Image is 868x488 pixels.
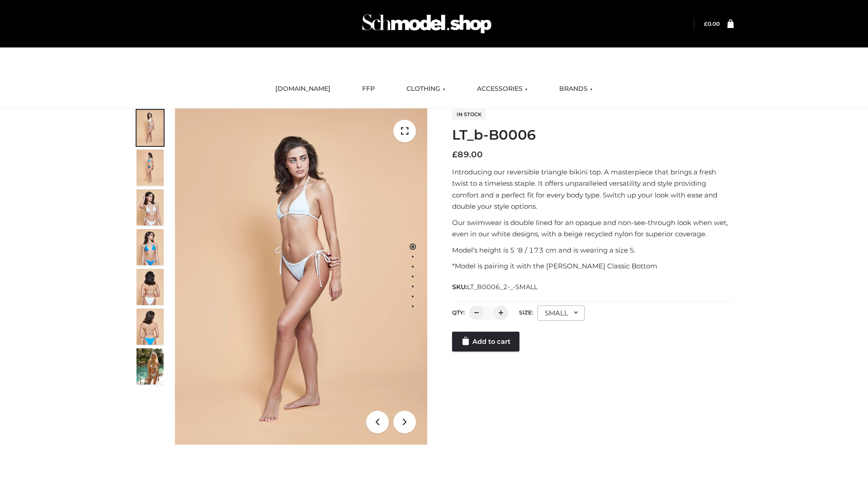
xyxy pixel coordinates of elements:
h1: LT_b-B0006 [452,127,734,143]
img: ArielClassicBikiniTop_CloudNine_AzureSky_OW114ECO_8-scaled.jpg [137,309,164,345]
span: £ [704,20,708,27]
img: ArielClassicBikiniTop_CloudNine_AzureSky_OW114ECO_7-scaled.jpg [137,269,164,305]
img: Schmodel Admin 964 [359,6,495,42]
img: Arieltop_CloudNine_AzureSky2.jpg [137,348,164,385]
a: £0.00 [704,20,720,27]
a: ACCESSORIES [470,79,534,99]
a: [DOMAIN_NAME] [269,79,337,99]
a: BRANDS [552,79,599,99]
a: FFP [355,79,382,99]
a: CLOTHING [400,79,452,99]
p: Introducing our reversible triangle bikini top. A masterpiece that brings a fresh twist to a time... [452,166,734,212]
p: Our swimwear is double lined for an opaque and non-see-through look when wet, even in our white d... [452,217,734,240]
bdi: 0.00 [704,20,720,27]
img: ArielClassicBikiniTop_CloudNine_AzureSky_OW114ECO_4-scaled.jpg [137,229,164,265]
img: ArielClassicBikiniTop_CloudNine_AzureSky_OW114ECO_2-scaled.jpg [137,150,164,186]
bdi: 89.00 [452,150,483,160]
label: QTY: [452,309,465,316]
p: *Model is pairing it with the [PERSON_NAME] Classic Bottom [452,260,734,272]
span: £ [452,150,458,160]
p: Model’s height is 5 ‘8 / 173 cm and is wearing a size S. [452,244,734,256]
span: LT_B0006_2-_-SMALL [467,283,538,291]
img: ArielClassicBikiniTop_CloudNine_AzureSky_OW114ECO_3-scaled.jpg [137,189,164,225]
span: SKU: [452,282,538,292]
img: ArielClassicBikiniTop_CloudNine_AzureSky_OW114ECO_1 [175,108,427,445]
label: Size: [519,309,533,316]
span: In stock [452,109,486,120]
div: SMALL [538,305,585,321]
a: Add to cart [452,332,519,352]
img: ArielClassicBikiniTop_CloudNine_AzureSky_OW114ECO_1-scaled.jpg [137,110,164,146]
